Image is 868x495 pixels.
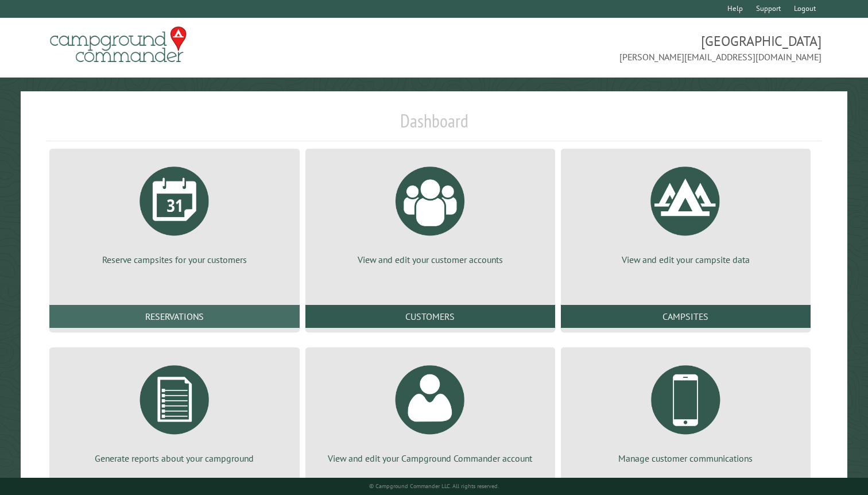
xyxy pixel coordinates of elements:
[63,357,285,465] a: Generate reports about your campground
[319,357,541,465] a: View and edit your Campground Commander account
[319,253,541,266] p: View and edit your customer accounts
[63,158,285,266] a: Reserve campsites for your customers
[46,22,190,67] img: Campground Commander
[369,482,499,490] small: © Campground Commander LLC. All rights reserved.
[63,452,285,465] p: Generate reports about your campground
[46,110,821,141] h1: Dashboard
[434,32,821,64] span: [GEOGRAPHIC_DATA] [PERSON_NAME][EMAIL_ADDRESS][DOMAIN_NAME]
[575,253,797,266] p: View and edit your campsite data
[63,253,285,266] p: Reserve campsites for your customers
[49,305,299,328] a: Reservations
[319,158,541,266] a: View and edit your customer accounts
[305,305,555,328] a: Customers
[575,357,797,465] a: Manage customer communications
[561,305,811,328] a: Campsites
[575,452,797,465] p: Manage customer communications
[575,158,797,266] a: View and edit your campsite data
[319,452,541,465] p: View and edit your Campground Commander account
